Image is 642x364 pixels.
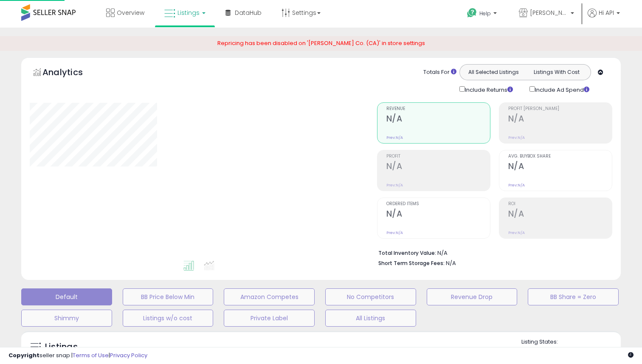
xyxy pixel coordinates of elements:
[446,259,456,267] span: N/A
[453,85,523,94] div: Include Returns
[386,154,490,159] span: Profit
[423,68,456,76] div: Totals For
[386,183,403,188] small: Prev: N/A
[386,135,403,140] small: Prev: N/A
[8,352,147,360] div: seller snap | |
[378,249,436,257] b: Total Inventory Value:
[217,39,425,47] span: Repricing has been disabled on '[PERSON_NAME] Co. (CA)' in store settings
[21,288,112,305] button: Default
[386,209,490,220] h2: N/A
[117,8,144,17] span: Overview
[528,288,619,305] button: BB Share = Zero
[123,310,214,327] button: Listings w/o cost
[460,1,505,28] a: Help
[588,8,620,28] a: Hi API
[508,107,612,111] span: Profit [PERSON_NAME]
[508,154,612,159] span: Avg. Buybox Share
[508,230,525,235] small: Prev: N/A
[224,310,315,327] button: Private Label
[508,209,612,220] h2: N/A
[508,114,612,125] h2: N/A
[378,247,606,257] li: N/A
[523,85,603,94] div: Include Ad Spend
[123,288,214,305] button: BB Price Below Min
[235,8,262,17] span: DataHub
[479,10,491,17] span: Help
[8,351,39,359] strong: Copyright
[21,310,112,327] button: Shimmy
[508,135,525,140] small: Prev: N/A
[177,8,200,17] span: Listings
[386,107,490,111] span: Revenue
[427,288,518,305] button: Revenue Drop
[467,8,477,18] i: Get Help
[42,66,99,80] h5: Analytics
[224,288,315,305] button: Amazon Competes
[508,202,612,206] span: ROI
[325,288,416,305] button: No Competitors
[508,183,525,188] small: Prev: N/A
[386,230,403,235] small: Prev: N/A
[599,8,614,17] span: Hi API
[378,260,445,267] b: Short Term Storage Fees:
[462,67,525,78] button: All Selected Listings
[530,8,568,17] span: [PERSON_NAME] Co.
[508,161,612,173] h2: N/A
[386,202,490,206] span: Ordered Items
[325,310,416,327] button: All Listings
[525,67,588,78] button: Listings With Cost
[386,114,490,125] h2: N/A
[386,161,490,173] h2: N/A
